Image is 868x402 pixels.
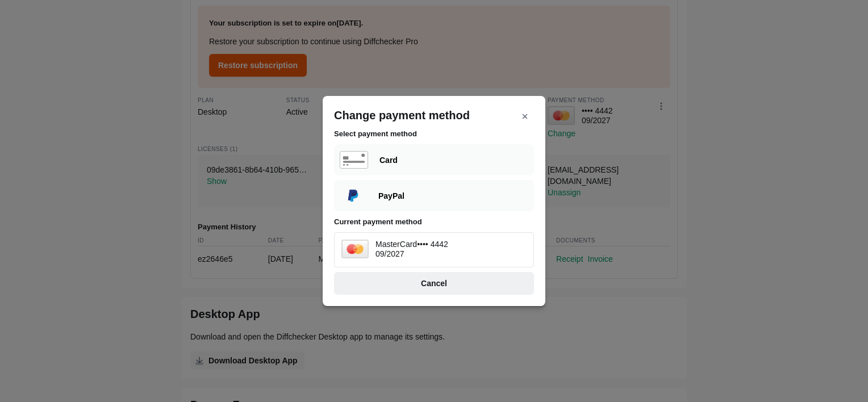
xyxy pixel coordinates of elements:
[334,180,534,211] div: Paying with PayPal
[334,128,534,140] h2: Select payment method
[341,240,369,258] img: MasterCard Logo
[379,154,528,165] div: Paying with Card
[378,190,528,201] div: Paying with PayPal
[334,272,534,295] button: Cancel
[516,107,534,125] button: Close modal
[334,144,534,175] div: Paying with Card
[419,278,449,289] span: Cancel
[375,240,448,260] div: MasterCard •••• 4442 09 / 2027
[334,107,534,123] h1: Change payment method
[334,216,534,228] h2: Current payment method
